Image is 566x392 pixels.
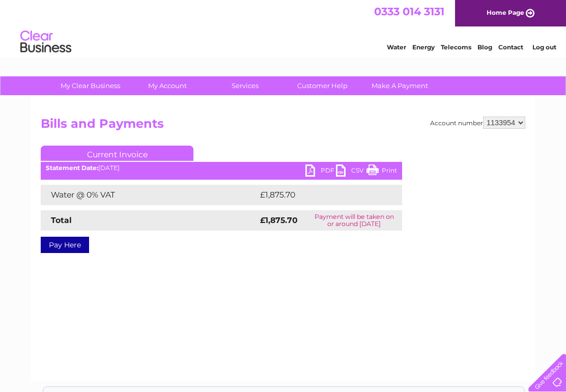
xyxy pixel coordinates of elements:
[41,146,193,161] a: Current Invoice
[306,210,402,231] td: Payment will be taken on or around [DATE]
[477,43,492,51] a: Blog
[51,215,72,225] strong: Total
[498,43,523,51] a: Contact
[336,164,366,179] a: CSV
[258,185,386,205] td: £1,875.70
[43,6,524,49] div: Clear Business is a trading name of Verastar Limited (registered in [GEOGRAPHIC_DATA] No. 3667643...
[20,26,72,58] img: logo.png
[387,43,406,51] a: Water
[305,164,336,179] a: PDF
[203,76,287,95] a: Services
[46,164,98,172] b: Statement Date:
[358,76,442,95] a: Make A Payment
[280,76,364,95] a: Customer Help
[41,237,89,253] a: Pay Here
[532,43,556,51] a: Log out
[41,117,525,136] h2: Bills and Payments
[412,43,435,51] a: Energy
[441,43,471,51] a: Telecoms
[48,76,132,95] a: My Clear Business
[41,185,258,205] td: Water @ 0% VAT
[41,164,402,172] div: [DATE]
[430,117,525,129] div: Account number
[366,164,397,179] a: Print
[260,215,298,225] strong: £1,875.70
[374,5,444,18] a: 0333 014 3131
[126,76,210,95] a: My Account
